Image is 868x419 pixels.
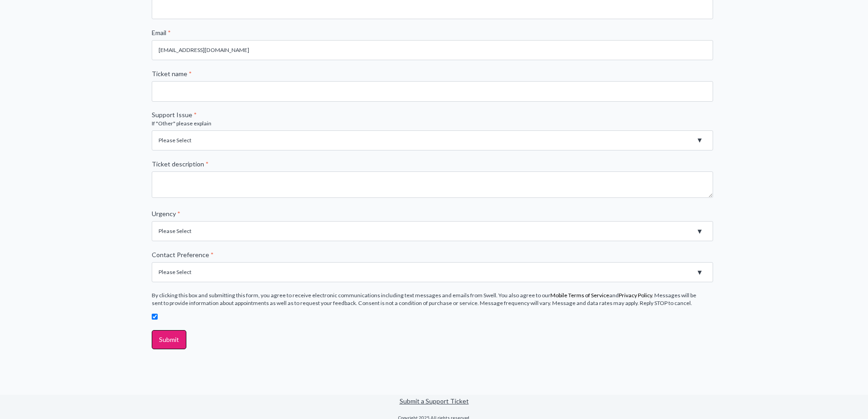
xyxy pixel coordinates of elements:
span: Contact Preference [152,251,209,259]
legend: If "Other" please explain [152,119,717,127]
a: Mobile Terms of Service [550,292,609,299]
span: Support Issue [152,111,192,119]
span: Ticket name [152,70,187,78]
span: Email [152,29,166,36]
legend: By clicking this box and submitting this form, you agree to receive electronic communications inc... [152,291,717,307]
span: Urgency [152,210,176,217]
a: Privacy Policy [619,292,652,299]
a: Submit a Support Ticket [400,397,469,405]
span: Ticket description [152,160,204,168]
input: Submit [152,330,186,349]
